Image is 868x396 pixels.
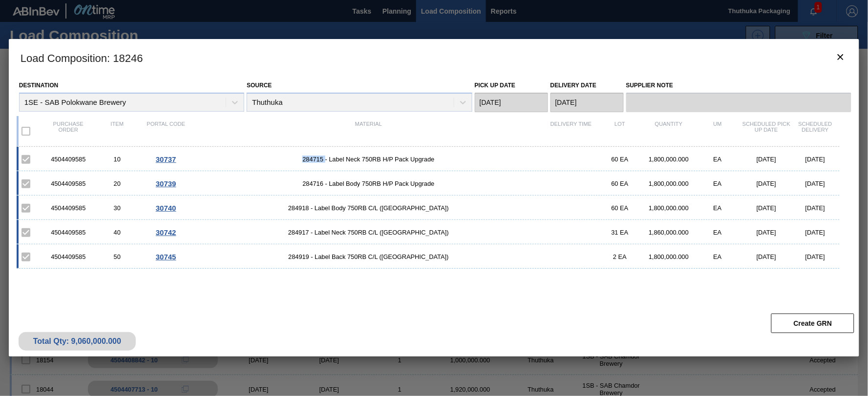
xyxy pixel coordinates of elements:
[93,229,142,236] div: 40
[247,82,272,89] label: Source
[644,204,693,212] div: 1,800,000.000
[595,180,644,187] div: 60 EA
[644,180,693,187] div: 1,800,000.000
[644,121,693,141] div: Quantity
[742,180,791,187] div: [DATE]
[644,156,693,163] div: 1,800,000.000
[693,180,742,187] div: EA
[791,253,840,260] div: [DATE]
[644,229,693,236] div: 1,860,000.000
[550,82,596,89] label: Delivery Date
[191,229,547,236] span: 284917 - Label Neck 750RB C/L (Hogwarts)
[693,204,742,212] div: EA
[626,79,851,93] label: Supplier Note
[693,156,742,163] div: EA
[142,121,191,141] div: Portal code
[93,121,142,141] div: Item
[742,229,791,236] div: [DATE]
[742,121,791,141] div: Scheduled Pick up Date
[191,121,547,141] div: Material
[156,253,176,261] span: 30745
[550,93,624,112] input: mm/dd/yyyy
[191,204,547,212] span: 284918 - Label Body 750RB C/L (Hogwarts)
[44,180,93,187] div: 4504409585
[93,156,142,163] div: 10
[44,204,93,212] div: 4504409585
[142,253,191,261] div: Go to Order
[475,82,516,89] label: Pick up Date
[44,121,93,141] div: Purchase order
[595,204,644,212] div: 60 EA
[771,314,854,333] button: Create GRN
[191,253,547,260] span: 284919 - Label Back 750RB C/L (Hogwarts)
[44,156,93,163] div: 4504409585
[791,229,840,236] div: [DATE]
[156,155,176,163] span: 30737
[791,121,840,141] div: Scheduled Delivery
[742,156,791,163] div: [DATE]
[93,253,142,260] div: 50
[693,253,742,260] div: EA
[93,180,142,187] div: 20
[93,204,142,212] div: 30
[44,253,93,260] div: 4504409585
[142,204,191,212] div: Go to Order
[742,204,791,212] div: [DATE]
[595,156,644,163] div: 60 EA
[19,82,58,89] label: Destination
[742,253,791,260] div: [DATE]
[693,229,742,236] div: EA
[547,121,595,141] div: Delivery Time
[191,156,547,163] span: 284715 - Label Neck 750RB H/P Pack Upgrade
[475,93,548,112] input: mm/dd/yyyy
[156,228,176,237] span: 30742
[595,229,644,236] div: 31 EA
[644,253,693,260] div: 1,800,000.000
[595,121,644,141] div: Lot
[9,39,859,76] h3: Load Composition : 18246
[595,253,644,260] div: 2 EA
[142,155,191,163] div: Go to Order
[142,179,191,188] div: Go to Order
[791,180,840,187] div: [DATE]
[44,229,93,236] div: 4504409585
[156,179,176,188] span: 30739
[142,228,191,237] div: Go to Order
[26,337,128,346] div: Total Qty: 9,060,000.000
[693,121,742,141] div: UM
[156,204,176,212] span: 30740
[791,204,840,212] div: [DATE]
[191,180,547,187] span: 284716 - Label Body 750RB H/P Pack Upgrade
[791,156,840,163] div: [DATE]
